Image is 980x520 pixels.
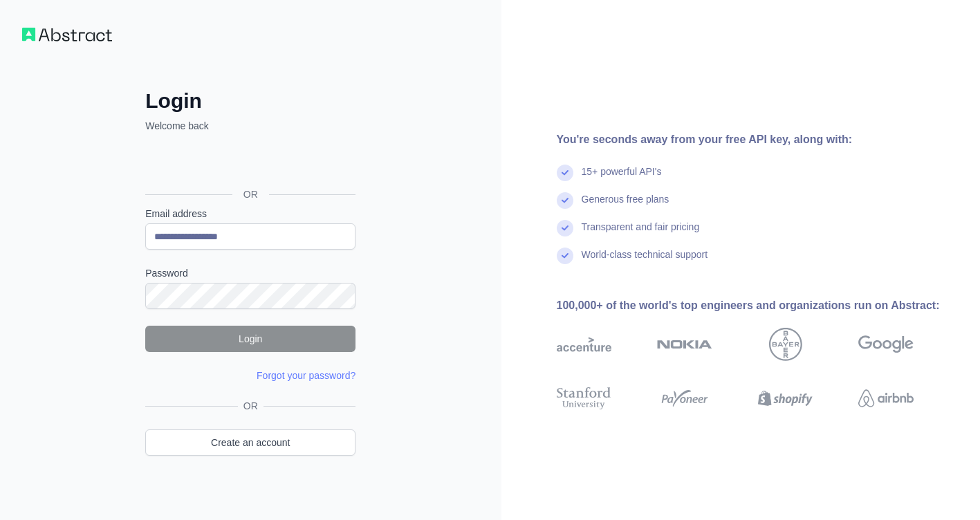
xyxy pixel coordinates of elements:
[557,220,573,236] img: check mark
[232,187,269,201] span: OR
[557,248,573,264] img: check mark
[858,328,914,361] img: google
[257,370,355,381] a: Forgot your password?
[582,220,700,248] div: Transparent and fair pricing
[557,192,573,209] img: check mark
[145,207,355,221] label: Email address
[145,266,355,280] label: Password
[145,326,355,352] button: Login
[858,384,914,412] img: airbnb
[557,165,573,181] img: check mark
[145,429,355,456] a: Create an account
[557,297,959,314] div: 100,000+ of the world's top engineers and organizations run on Abstract:
[557,131,959,148] div: You're seconds away from your free API key, along with:
[557,328,612,361] img: accenture
[145,89,355,113] h2: Login
[22,28,112,41] img: Workflow
[145,119,355,133] p: Welcome back
[582,248,708,275] div: World-class technical support
[238,399,264,413] span: OR
[758,384,813,412] img: shopify
[582,165,662,192] div: 15+ powerful API's
[769,328,802,361] img: bayer
[138,148,360,178] iframe: Botão "Fazer login com o Google"
[657,328,712,361] img: nokia
[582,192,669,220] div: Generous free plans
[657,384,712,412] img: payoneer
[557,384,612,412] img: stanford university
